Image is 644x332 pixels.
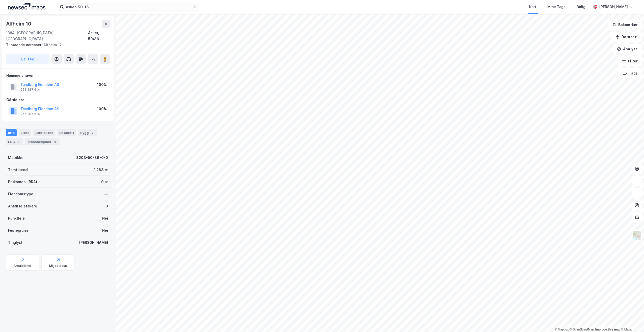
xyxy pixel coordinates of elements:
[547,4,566,10] div: Mine Tags
[33,129,55,136] div: Leietakere
[618,56,642,66] button: Filter
[102,227,108,233] div: Nei
[595,328,620,331] a: Improve this map
[104,191,108,197] div: —
[20,112,40,116] div: 955 287 614
[78,129,97,136] div: Bygg
[6,129,17,136] div: Info
[6,97,110,103] div: Gårdeiere
[64,3,193,11] input: Søk på adresse, matrikkel, gårdeiere, leietakere eller personer
[102,215,108,221] div: Nei
[8,191,33,197] div: Eiendomstype
[570,328,594,331] a: OpenStreetMap
[105,203,108,209] div: 0
[8,215,25,221] div: Punktleie
[8,155,24,161] div: Matrikkel
[8,240,22,246] div: Tinglyst
[599,4,628,10] div: [PERSON_NAME]
[6,20,32,28] div: Alfheim 10
[619,308,644,332] iframe: Chat Widget
[88,30,110,42] div: Asker, 50/36
[529,4,536,10] div: Kart
[57,129,76,136] div: Datasett
[20,88,40,92] div: 955 287 614
[6,42,106,48] div: Alfheim 12
[25,138,60,145] div: Transaksjoner
[8,179,37,185] div: Bruksareal (BRA)
[6,138,23,145] div: ESG
[8,167,28,173] div: Tomteareal
[6,30,88,42] div: 1384, [GEOGRAPHIC_DATA], [GEOGRAPHIC_DATA]
[608,20,642,30] button: Bokmerker
[619,308,644,332] div: Kontrollprogram for chat
[94,167,108,173] div: 1 283 ㎡
[97,82,107,88] div: 100%
[14,264,32,268] div: Arealplaner
[8,3,45,11] img: logo.a4113a55bc3d86da70a041830d287a7e.svg
[6,43,43,47] span: Tilhørende adresser:
[19,129,31,136] div: Eiere
[6,73,110,79] div: Hjemmelshaver
[613,44,642,54] button: Analyse
[90,130,95,135] div: 2
[611,32,642,42] button: Datasett
[101,179,108,185] div: 0 ㎡
[97,106,107,112] div: 100%
[16,139,21,144] div: 1
[632,231,642,240] img: Z
[619,68,642,78] button: Tags
[8,227,28,233] div: Festegrunn
[6,54,49,64] button: Tag
[8,203,37,209] div: Antall leietakere
[577,4,585,10] div: Bolig
[555,328,569,331] a: Mapbox
[79,240,108,246] div: [PERSON_NAME]
[52,139,58,144] div: 4
[76,155,108,161] div: 3203-50-36-0-0
[49,264,67,268] div: Miljøstatus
